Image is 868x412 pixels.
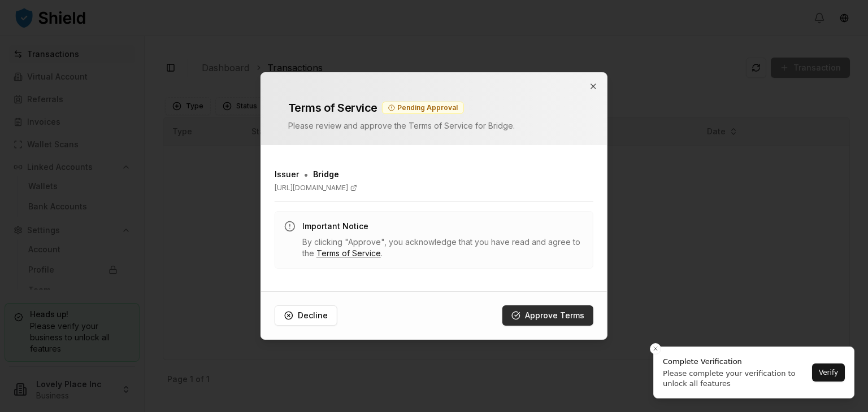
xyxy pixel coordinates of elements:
[288,120,580,132] p: Please review and approve the Terms of Service for Bridge .
[382,102,464,114] div: Pending Approval
[275,305,337,326] button: Decline
[275,183,593,192] a: [URL][DOMAIN_NAME]
[275,169,299,180] h3: Issuer
[316,248,381,258] a: Terms of Service
[302,221,584,232] h3: Important Notice
[502,305,593,326] button: Approve Terms
[313,169,339,180] span: Bridge
[288,100,377,116] h2: Terms of Service
[302,236,584,259] p: By clicking "Approve", you acknowledge that you have read and agree to the .
[303,168,309,181] span: •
